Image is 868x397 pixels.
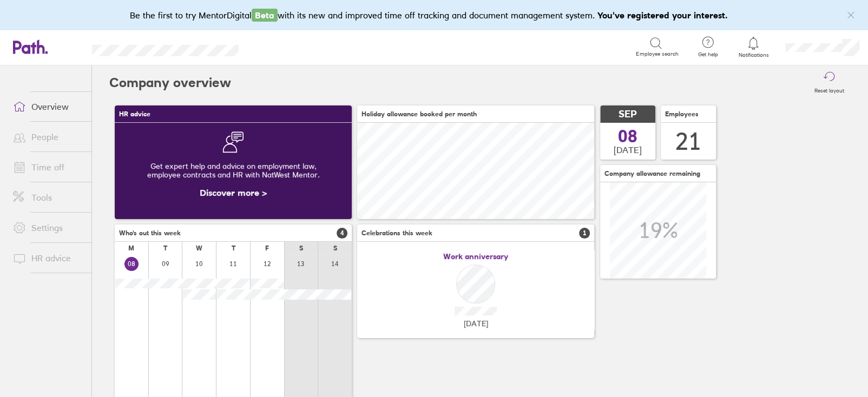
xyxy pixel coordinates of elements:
[361,110,477,118] span: Holiday allowance booked per month
[4,247,91,269] a: HR advice
[361,229,432,237] span: Celebrations this week
[252,9,278,22] span: Beta
[736,52,771,58] span: Notifications
[119,110,150,118] span: HR advice
[130,9,739,22] div: Be the first to try MentorDigital with its new and improved time off tracking and document manage...
[163,244,167,252] div: T
[4,217,91,239] a: Settings
[808,84,851,94] label: Reset layout
[665,110,699,118] span: Employees
[196,244,202,252] div: W
[337,228,347,239] span: 4
[597,10,728,21] b: You've registered your interest.
[123,153,343,188] div: Get expert help and advice on employment law, employee contracts and HR with NatWest Mentor.
[200,187,267,198] a: Discover more >
[736,36,771,58] a: Notifications
[808,65,851,100] button: Reset layout
[464,319,488,328] span: [DATE]
[618,128,637,145] span: 08
[636,51,678,57] span: Employee search
[333,244,337,252] div: S
[299,244,303,252] div: S
[4,96,91,117] a: Overview
[614,145,642,155] span: [DATE]
[4,187,91,208] a: Tools
[4,156,91,178] a: Time off
[109,65,231,100] h2: Company overview
[128,244,134,252] div: M
[268,42,295,51] div: Search
[604,170,700,177] span: Company allowance remaining
[690,51,725,58] span: Get help
[443,252,508,261] span: Work anniversary
[232,244,235,252] div: T
[579,228,590,239] span: 1
[675,128,701,155] div: 21
[119,229,181,237] span: Who's out this week
[265,244,269,252] div: F
[4,126,91,148] a: People
[619,109,637,120] span: SEP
